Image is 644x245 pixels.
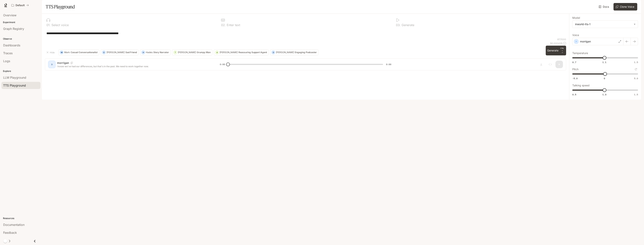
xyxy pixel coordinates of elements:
p: [PERSON_NAME] [107,51,125,54]
p: 87 / 1000 [557,38,566,41]
button: GenerateCTRL +⏎ [546,46,566,55]
button: T[PERSON_NAME]Grumpy Man [172,49,212,55]
p: [PERSON_NAME] [220,51,238,54]
p: $ 0.000435 [550,42,562,45]
p: Sad Friend [125,51,137,54]
button: HHadesStory Narrator [140,49,171,55]
span: 1.5 [634,61,638,64]
div: A [215,49,219,55]
span: 1.5 [634,93,638,96]
div: H [142,49,145,55]
p: Story Narrator [153,51,169,54]
button: Clone Voice [613,3,637,11]
a: Docs [598,3,610,11]
p: Grumpy Man [197,51,211,54]
p: Model [572,17,580,19]
p: Default [16,4,25,7]
span: 1.0 [602,93,606,96]
p: morrigan [580,40,591,43]
p: ⏎ [560,47,565,54]
p: Reassuring Support Agent [239,51,267,54]
span: 1.1 [602,61,606,64]
p: Pitch [572,68,578,71]
p: Talking speed [572,84,590,87]
div: M [60,49,63,55]
button: Hide [45,49,57,55]
p: Engaging Podcaster [295,51,317,54]
div: T [174,49,177,55]
button: O[PERSON_NAME]Sad Friend [101,49,139,55]
button: D[PERSON_NAME]Engaging Podcaster [270,49,318,55]
div: D [272,49,275,55]
span: 0.5 [572,93,576,96]
p: Casual Conversationalist [71,51,98,54]
div: inworld-tts-1 [572,21,638,28]
p: [PERSON_NAME] [178,51,196,54]
p: CTRL + [560,47,565,52]
p: Hades [146,51,153,54]
p: Voice [572,34,579,36]
span: -5.0 [572,77,578,80]
p: Enter text [226,23,240,26]
span: 5.0 [634,77,638,80]
p: Temperature [572,52,588,54]
span: 0 [604,77,605,80]
span: 0.7 [572,61,576,64]
button: A[PERSON_NAME]Reassuring Support Agent [214,49,269,55]
div: inworld-tts-1 [575,22,632,26]
p: [PERSON_NAME] [276,51,294,54]
p: 0 2 . [221,23,226,26]
p: 0 1 . [46,23,51,26]
button: MMarkCasual Conversationalist [58,49,99,55]
p: Mark [64,51,70,54]
button: All workspaces [10,2,31,9]
p: Generate [401,23,414,26]
p: 0 3 . [396,23,401,26]
div: O [102,49,106,55]
button: Reset to default [634,67,638,71]
h1: TTS Playground [46,3,75,11]
p: Select voice [51,23,69,26]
